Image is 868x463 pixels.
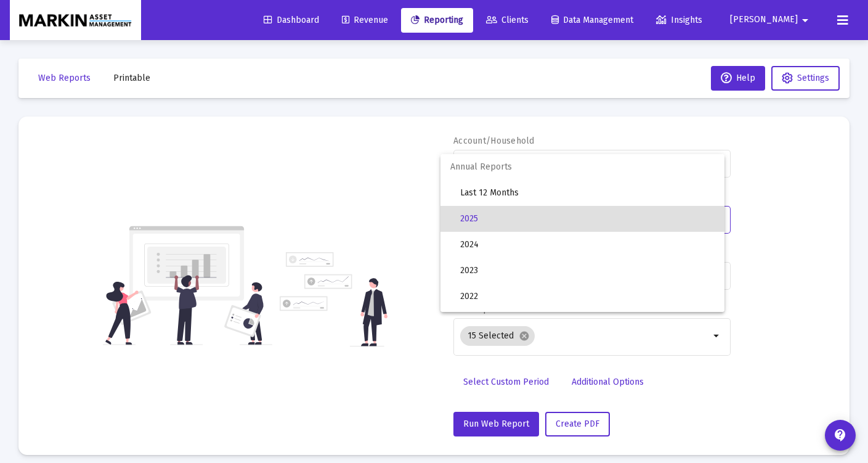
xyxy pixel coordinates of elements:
[460,206,715,232] span: 2025
[460,180,715,206] span: Last 12 Months
[440,154,724,180] span: Annual Reports
[460,309,715,335] span: 2021
[460,258,715,284] span: 2023
[460,284,715,309] span: 2022
[460,232,715,258] span: 2024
